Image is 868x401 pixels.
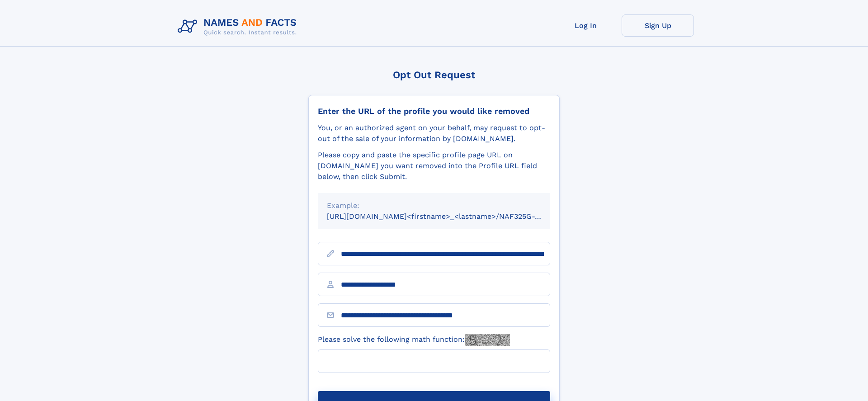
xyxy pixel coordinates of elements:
[318,150,550,182] div: Please copy and paste the specific profile page URL on [DOMAIN_NAME] you want removed into the Pr...
[308,69,560,80] div: Opt Out Request
[318,123,550,144] div: You, or an authorized agent on your behalf, may request to opt-out of the sale of your informatio...
[327,200,541,211] div: Example:
[549,14,622,37] a: Log In
[622,14,694,37] a: Sign Up
[327,212,567,221] small: [URL][DOMAIN_NAME]<firstname>_<lastname>/NAF325G-xxxxxxxx
[318,334,510,346] label: Please solve the following math function:
[174,14,304,39] img: Logo Names and Facts
[318,106,550,116] div: Enter the URL of the profile you would like removed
